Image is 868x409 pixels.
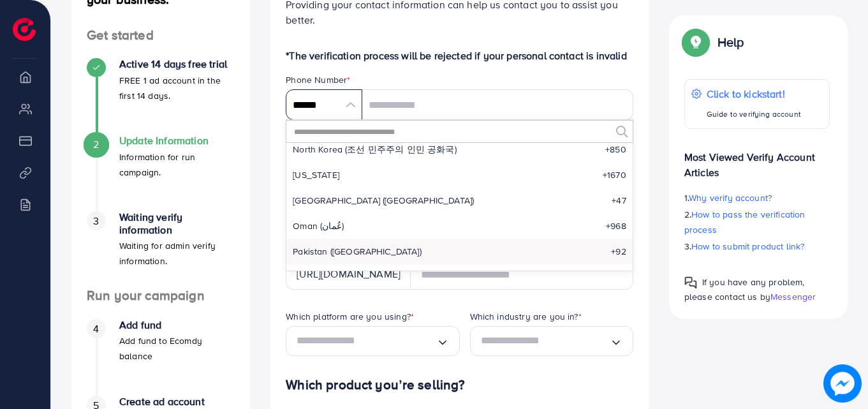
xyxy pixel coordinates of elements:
img: Popup guide [684,276,697,289]
p: 1. [684,190,830,205]
p: Click to kickstart! [707,86,801,101]
h4: Run your campaign [71,288,250,304]
li: Waiting verify information [71,211,250,288]
li: Active 14 days free trial [71,58,250,135]
input: Search for option [297,331,436,351]
p: FREE 1 ad account in the first 14 days. [119,73,235,103]
span: North Korea (조선 민주주의 인민 공화국) [293,143,456,156]
li: Add fund [71,319,250,396]
h4: Create ad account [119,396,235,408]
input: Search for option [481,331,610,351]
p: Help [717,34,744,50]
img: image [823,364,862,403]
h4: Add fund [119,319,235,331]
img: logo [13,18,36,41]
div: Search for option [470,326,633,356]
img: Popup guide [684,31,707,54]
span: +92 [611,245,626,258]
div: Search for option [286,326,459,356]
span: How to pass the verification process [684,208,805,236]
p: *The verification process will be rejected if your personal contact is invalid [286,48,633,63]
p: Guide to verifying account [707,107,801,122]
span: Oman (‫عُمان‬‎) [293,219,344,232]
span: +1670 [603,168,626,181]
h4: Which product you’re selling? [286,377,633,393]
h4: Get started [71,27,250,43]
span: 3 [93,214,99,228]
span: 4 [93,322,99,336]
span: Pakistan (‫[GEOGRAPHIC_DATA]‬‎) [293,245,422,258]
p: Add fund to Ecomdy balance [119,333,235,364]
label: Which platform are you using? [286,310,414,323]
h4: Active 14 days free trial [119,58,235,70]
span: Why verify account? [689,191,772,204]
span: +47 [612,194,626,207]
div: [URL][DOMAIN_NAME] [286,259,411,290]
label: Phone Number [286,73,350,86]
span: +968 [606,219,626,232]
p: 2. [684,207,830,237]
span: [GEOGRAPHIC_DATA] ([GEOGRAPHIC_DATA]) [293,194,474,207]
li: Update Information [71,135,250,211]
p: Most Viewed Verify Account Articles [684,139,830,180]
p: 3. [684,239,830,254]
span: [US_STATE] [293,168,339,181]
p: Waiting for admin verify information. [119,238,235,269]
span: +850 [605,143,626,156]
span: How to submit product link? [691,240,804,253]
p: Information for run campaign. [119,149,235,180]
span: 2 [93,137,99,152]
label: Which industry are you in? [470,310,582,323]
span: If you have any problem, please contact us by [684,276,805,303]
h4: Update Information [119,135,235,147]
span: Messenger [770,290,816,303]
h4: Waiting verify information [119,211,235,235]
